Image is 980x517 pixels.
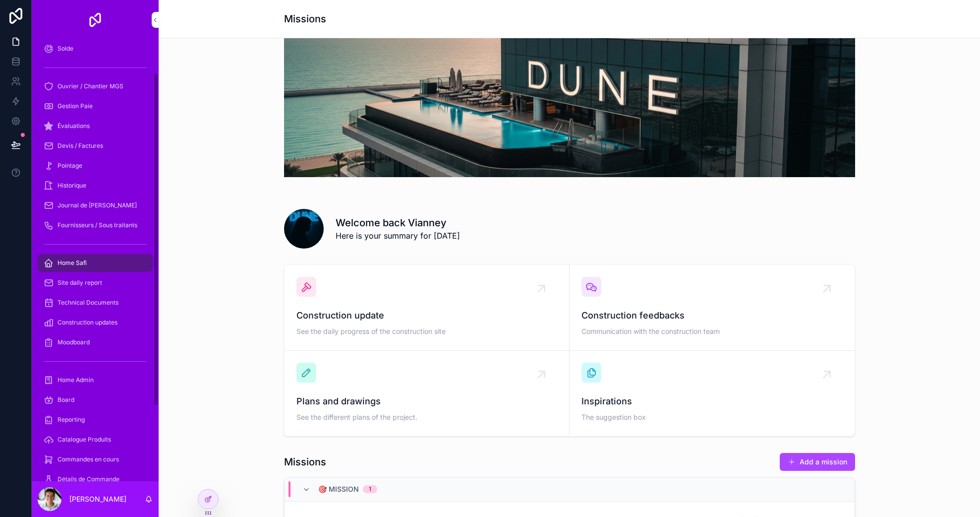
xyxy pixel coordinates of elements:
span: See the different plans of the project. [296,412,557,422]
span: Détails de Commande [58,475,119,483]
span: Communication with the construction team [581,326,843,336]
span: Ouvrier / Chantier MGS [58,82,123,90]
a: Journal de [PERSON_NAME] [38,196,153,214]
span: Site daily report [58,279,102,287]
span: Construction updates [58,319,117,326]
a: Construction updates [38,314,153,331]
span: Devis / Factures [58,142,103,150]
a: Moodboard [38,333,153,351]
span: Construction update [296,309,557,323]
span: Évaluations [58,122,90,130]
a: Pointage [38,157,153,175]
h1: Missions [284,12,326,26]
a: Évaluations [38,117,153,135]
a: Home Admin [38,371,153,389]
a: Reporting [38,411,153,429]
span: Gestion Paie [58,102,93,110]
span: Fournisseurs / Sous traitants [58,221,137,229]
span: See the daily progress of the construction site [296,326,557,336]
a: Ouvrier / Chantier MGS [38,77,153,95]
span: Plans and drawings [296,394,557,408]
a: Construction feedbacksCommunication with the construction team [570,265,855,351]
a: Board [38,391,153,409]
img: 35321-01da72edde-a7d7-4845-8b83-67539b2c081b-copie.webp [284,23,855,177]
span: Board [58,396,74,404]
span: Moodboard [58,338,90,346]
span: Journal de [PERSON_NAME] [58,201,137,209]
a: InspirationsThe suggestion box [570,351,855,436]
a: Construction updateSee the daily progress of the construction site [285,265,570,351]
div: 1 [369,485,371,493]
button: Add a mission [780,453,855,471]
a: Plans and drawingsSee the different plans of the project. [285,351,570,436]
span: The suggestion box [581,412,843,422]
a: Site daily report [38,274,153,292]
span: Construction feedbacks [581,309,843,323]
span: Inspirations [581,394,843,408]
a: Home Safi [38,254,153,272]
span: Pointage [58,162,82,170]
span: Solde [58,45,73,53]
a: Solde [38,40,153,58]
img: App logo [87,12,103,28]
span: 🎯 Mission [318,484,359,494]
span: Home Admin [58,376,94,384]
a: Commandes en cours [38,451,153,468]
h1: Missions [284,455,326,469]
a: Catalogue Produits [38,431,153,449]
a: Détails de Commande [38,470,153,488]
span: Here is your summary for [DATE] [336,230,460,242]
a: Devis / Factures [38,137,153,155]
span: Reporting [58,416,85,424]
p: [PERSON_NAME] [69,494,126,504]
a: Gestion Paie [38,97,153,115]
span: Home Safi [58,259,87,267]
span: Commandes en cours [58,455,119,463]
a: Historique [38,177,153,194]
h1: Welcome back Vianney [336,216,460,230]
div: scrollable content [32,40,159,481]
span: Historique [58,182,86,190]
span: Technical Documents [58,299,118,307]
a: Technical Documents [38,294,153,312]
a: Fournisseurs / Sous traitants [38,216,153,234]
span: Catalogue Produits [58,436,111,444]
